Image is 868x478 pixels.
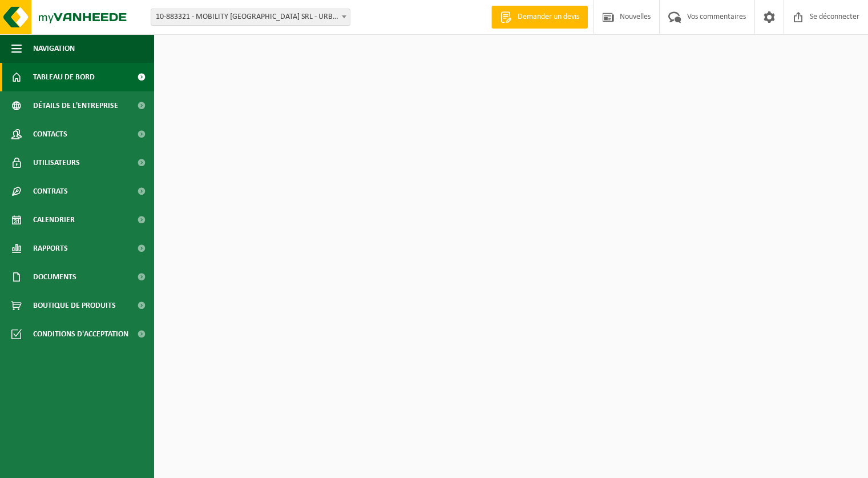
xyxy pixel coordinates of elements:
font: Navigation [33,45,75,53]
font: Rapports [33,244,68,253]
font: Contrats [33,187,68,196]
font: Vos commentaires [687,13,746,21]
a: Demander un devis [491,6,588,29]
font: Nouvelles [620,13,651,21]
font: Tableau de bord [33,73,95,82]
font: Détails de l'entreprise [33,102,118,110]
font: 10-883321 - MOBILITY [GEOGRAPHIC_DATA] SRL - URBANO - [GEOGRAPHIC_DATA] [156,13,423,21]
font: Calendrier [33,216,75,224]
font: Conditions d'acceptation [33,330,128,339]
font: Utilisateurs [33,159,80,167]
font: Documents [33,273,76,282]
font: Boutique de produits [33,302,116,310]
font: Demander un devis [518,13,579,21]
span: 10-883321 - MOBILITY NAMUR SRL - URBANO - FERNELMONT [151,9,350,26]
span: 10-883321 - MOBILITY NAMUR SRL - URBANO - FERNELMONT [151,9,350,25]
font: Se déconnecter [810,13,859,21]
font: Contacts [33,130,67,139]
